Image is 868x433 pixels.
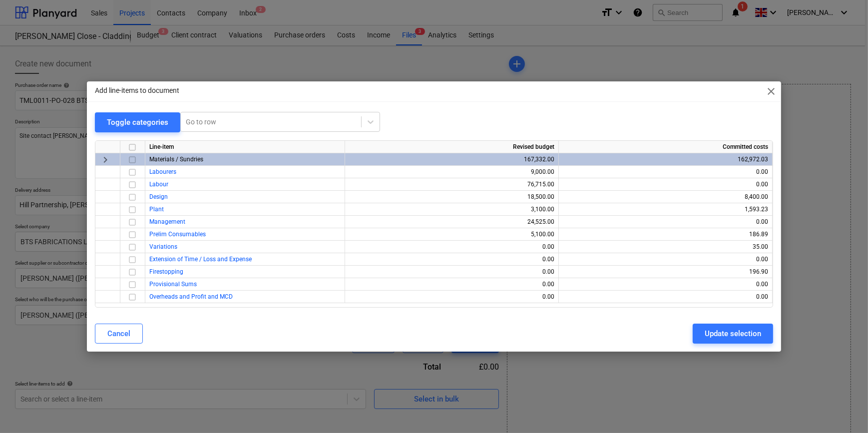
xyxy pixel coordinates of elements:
[95,85,179,96] p: Add line-items to document
[563,291,768,303] div: 0.00
[349,253,554,266] div: 0.00
[95,324,143,344] button: Cancel
[563,153,768,166] div: 162,972.03
[149,243,177,250] a: Variations
[349,266,554,278] div: 0.00
[149,181,168,188] a: Labour
[349,178,554,191] div: 76,715.00
[563,253,768,266] div: 0.00
[705,327,761,340] div: Update selection
[563,178,768,191] div: 0.00
[99,154,111,166] span: keyboard_arrow_right
[349,278,554,291] div: 0.00
[563,228,768,241] div: 186.89
[563,203,768,216] div: 1,593.23
[693,324,773,344] button: Update selection
[559,141,773,153] div: Committed costs
[349,191,554,203] div: 18,500.00
[149,231,206,238] a: Prelim Consumables
[149,168,176,175] a: Labourers
[149,218,185,225] a: Management
[349,166,554,178] div: 9,000.00
[345,141,559,153] div: Revised budget
[145,141,345,153] div: Line-item
[563,166,768,178] div: 0.00
[149,206,164,213] a: Plant
[563,266,768,278] div: 196.90
[563,216,768,228] div: 0.00
[149,193,168,200] a: Design
[349,241,554,253] div: 0.00
[563,278,768,291] div: 0.00
[349,153,554,166] div: 167,332.00
[563,241,768,253] div: 35.00
[149,281,197,288] a: Provisional Sums
[149,293,233,300] a: Overheads and Profit and MCD
[349,216,554,228] div: 24,525.00
[818,385,868,433] iframe: Chat Widget
[107,116,168,129] div: Toggle categories
[95,112,180,132] button: Toggle categories
[563,191,768,203] div: 8,400.00
[149,268,183,275] a: Firestopping
[149,256,252,263] a: Extension of Time / Loss and Expense
[349,203,554,216] div: 3,100.00
[149,156,203,163] span: Materials / Sundries
[107,327,130,340] div: Cancel
[349,291,554,303] div: 0.00
[765,85,777,97] span: close
[349,228,554,241] div: 5,100.00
